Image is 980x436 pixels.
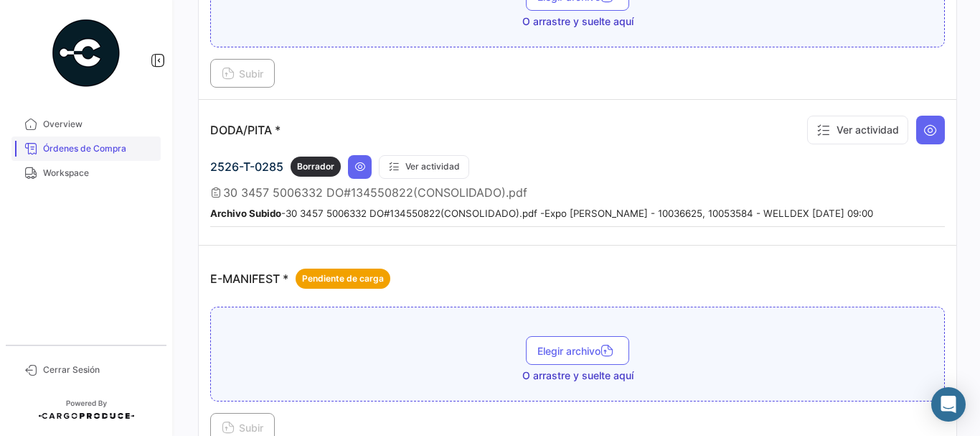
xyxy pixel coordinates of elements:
[537,345,618,357] span: Elegir archivo
[526,336,629,365] button: Elegir archivo
[210,123,281,137] p: DODA/PITA *
[11,161,161,185] a: Workspace
[210,59,275,88] button: Subir
[522,14,633,29] span: O arrastre y suelte aquí
[43,142,155,155] span: Órdenes de Compra
[11,136,161,161] a: Órdenes de Compra
[297,160,334,173] span: Borrador
[11,112,161,136] a: Overview
[43,167,155,180] span: Workspace
[522,368,633,383] span: O arrastre y suelte aquí
[223,185,527,200] span: 30 3457 5006332 DO#134550822(CONSOLIDADO).pdf
[210,208,873,219] small: - 30 3457 5006332 DO#134550822(CONSOLIDADO).pdf - Expo [PERSON_NAME] - 10036625, 10053584 - WELLD...
[210,208,281,219] b: Archivo Subido
[222,68,263,80] span: Subir
[210,159,283,174] span: 2526-T-0285
[43,118,155,131] span: Overview
[50,17,122,89] img: powered-by.png
[931,387,966,422] div: Abrir Intercom Messenger
[302,272,384,285] span: Pendiente de carga
[379,155,469,179] button: Ver actividad
[222,422,263,434] span: Subir
[807,116,908,144] button: Ver actividad
[210,269,390,289] p: E-MANIFEST *
[43,363,155,376] span: Cerrar Sesión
